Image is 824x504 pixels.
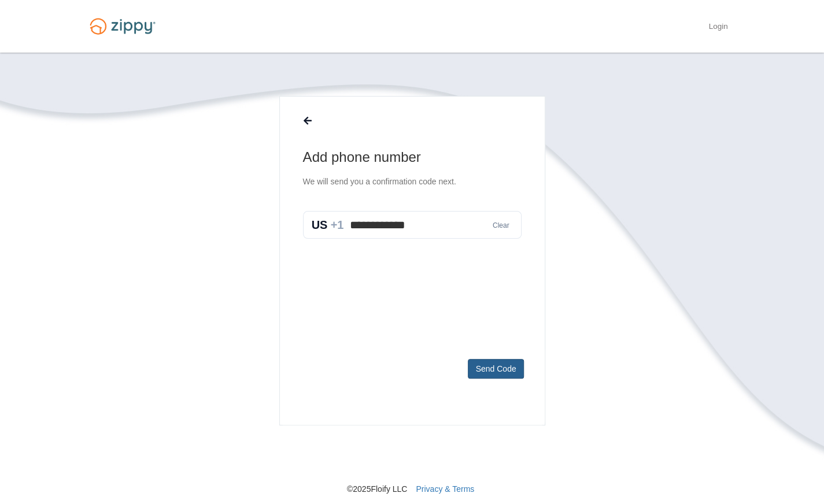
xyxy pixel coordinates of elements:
[416,484,474,494] a: Privacy & Terms
[303,148,522,166] h1: Add phone number
[708,22,727,34] a: Login
[489,220,513,231] button: Clear
[83,13,162,40] img: Logo
[303,176,522,188] p: We will send you a confirmation code next.
[468,359,523,379] button: Send Code
[83,425,742,495] nav: © 2025 Floify LLC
